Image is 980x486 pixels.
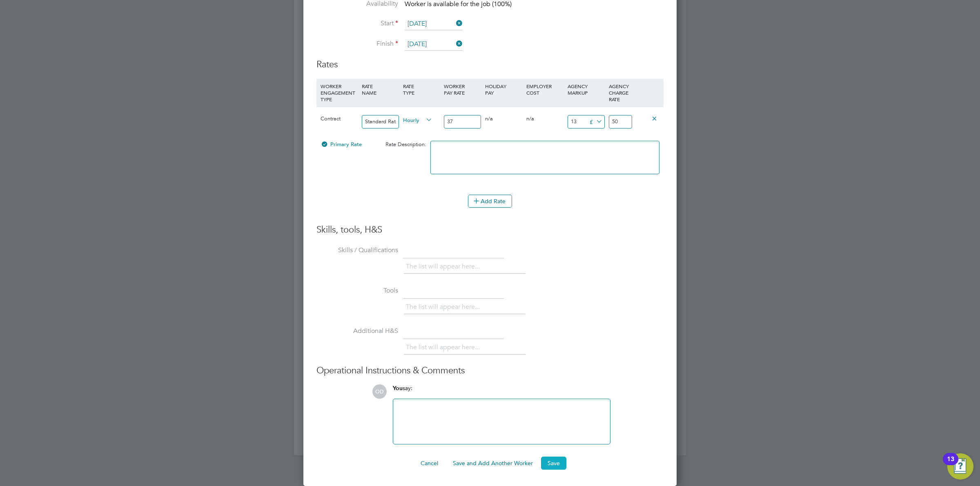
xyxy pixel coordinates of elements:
[406,342,483,353] li: The list will appear here...
[526,115,534,122] span: n/a
[321,115,341,122] span: Contract
[316,365,664,377] h3: Operational Instructions & Comments
[360,79,401,100] div: RATE NAME
[316,19,398,28] label: Start
[947,453,973,479] button: Open Resource Center, 13 new notifications
[393,384,610,399] div: say:
[401,79,442,100] div: RATE TYPE
[541,457,566,470] button: Save
[587,117,604,126] span: £
[316,246,398,255] label: Skills / Qualifications
[483,79,524,100] div: HOLIDAY PAY
[316,224,664,236] h3: Skills, tools, H&S
[607,79,634,107] div: AGENCY CHARGE RATE
[468,195,512,208] button: Add Rate
[385,141,426,148] span: Rate Description:
[316,286,398,295] label: Tools
[316,59,664,71] h3: Rates
[414,457,445,470] button: Cancel
[393,385,403,392] span: You
[566,79,607,100] div: AGENCY MARKUP
[406,261,483,272] li: The list will appear here...
[405,38,463,51] input: Select one
[524,79,566,100] div: EMPLOYER COST
[947,459,954,470] div: 13
[406,302,483,313] li: The list will appear here...
[446,457,539,470] button: Save and Add Another Worker
[485,115,493,122] span: n/a
[405,18,463,30] input: Select one
[442,79,483,100] div: WORKER PAY RATE
[321,141,362,148] span: Primary Rate
[403,115,432,124] span: Hourly
[372,384,387,399] span: OD
[318,79,360,107] div: WORKER ENGAGEMENT TYPE
[316,40,398,48] label: Finish
[316,327,398,335] label: Additional H&S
